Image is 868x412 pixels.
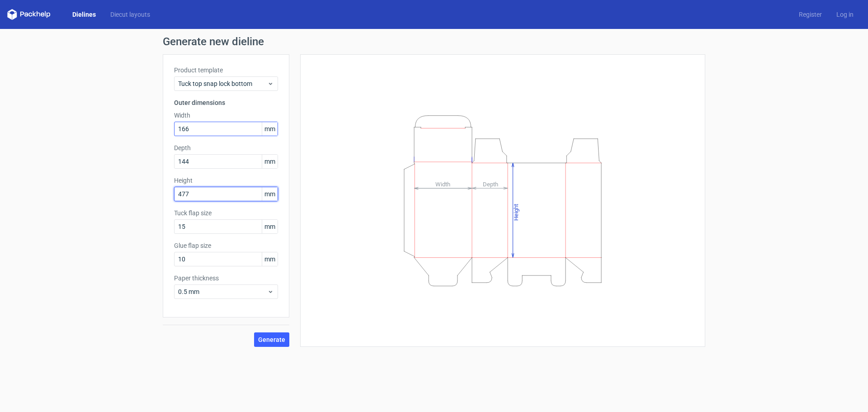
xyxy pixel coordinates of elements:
label: Width [174,111,278,120]
h1: Generate new dieline [163,36,705,47]
label: Glue flap size [174,241,278,250]
label: Tuck flap size [174,208,278,218]
span: Generate [258,336,285,343]
label: Height [174,176,278,185]
a: Log in [829,10,861,19]
label: Product template [174,66,278,75]
span: mm [262,122,278,136]
span: Tuck top snap lock bottom [178,79,267,88]
span: mm [262,187,278,201]
a: Diecut layouts [103,10,157,19]
button: Generate [254,332,289,347]
span: mm [262,220,278,233]
h3: Outer dimensions [174,98,278,107]
span: mm [262,155,278,168]
tspan: Width [435,180,450,187]
tspan: Depth [483,180,498,187]
span: mm [262,252,278,266]
label: Paper thickness [174,274,278,283]
tspan: Height [513,204,519,220]
span: 0.5 mm [178,287,267,296]
label: Depth [174,143,278,152]
a: Dielines [65,10,103,19]
a: Register [792,10,829,19]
